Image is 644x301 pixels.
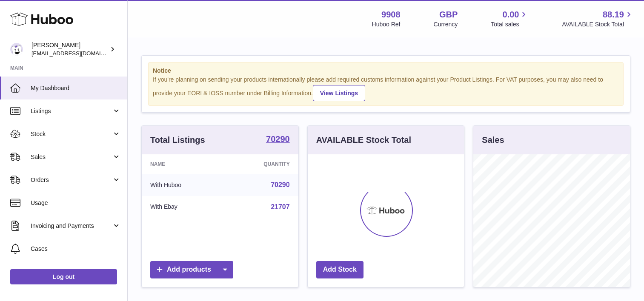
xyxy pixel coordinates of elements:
td: With Ebay [142,196,224,218]
a: Add Stock [316,261,364,278]
span: Stock [31,130,112,138]
span: 0.00 [503,9,519,20]
strong: 70290 [266,135,290,143]
td: With Huboo [142,174,224,196]
span: Cases [31,245,121,253]
div: If you're planning on sending your products internationally please add required customs informati... [153,76,619,101]
span: Orders [31,176,112,184]
span: Listings [31,107,112,115]
span: Total sales [491,20,529,28]
h3: Total Listings [150,134,205,146]
span: AVAILABLE Stock Total [562,20,634,28]
a: View Listings [313,85,365,101]
span: Usage [31,199,121,207]
strong: Notice [153,67,619,75]
img: tbcollectables@hotmail.co.uk [10,43,23,56]
div: Huboo Ref [372,20,401,28]
a: 70290 [271,181,290,188]
div: Currency [434,20,458,28]
span: Invoicing and Payments [31,222,112,230]
span: 88.19 [603,9,624,20]
span: My Dashboard [31,84,121,92]
a: 88.19 AVAILABLE Stock Total [562,9,634,28]
a: 70290 [266,135,290,145]
h3: AVAILABLE Stock Total [316,134,411,146]
a: Add products [150,261,233,278]
strong: GBP [439,9,458,20]
span: Sales [31,153,112,161]
h3: Sales [482,134,504,146]
th: Name [142,154,224,174]
a: 21707 [271,203,290,210]
th: Quantity [224,154,298,174]
strong: 9908 [381,9,401,20]
span: [EMAIL_ADDRESS][DOMAIN_NAME] [31,50,125,57]
a: Log out [10,269,117,284]
div: [PERSON_NAME] [31,41,108,57]
a: 0.00 Total sales [491,9,529,28]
